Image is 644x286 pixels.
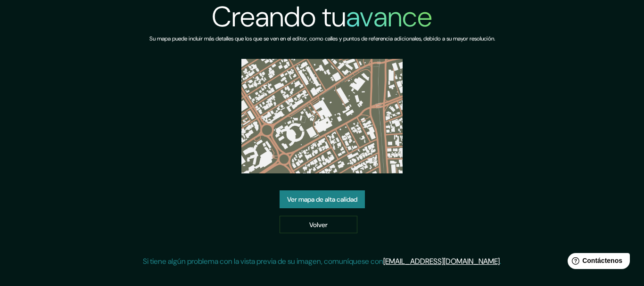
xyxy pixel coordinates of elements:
font: Su mapa puede incluir más detalles que los que se ven en el editor, como calles y puntos de refer... [149,35,495,42]
img: vista previa del mapa creado [241,59,403,173]
iframe: Lanzador de widgets de ayuda [560,249,634,276]
font: Ver mapa de alta calidad [287,195,357,204]
font: Volver [309,221,328,229]
a: Ver mapa de alta calidad [280,190,365,208]
a: [EMAIL_ADDRESS][DOMAIN_NAME] [383,256,500,266]
font: . [500,256,501,266]
font: Si tiene algún problema con la vista previa de su imagen, comuníquese con [143,256,383,266]
a: Volver [280,216,357,234]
